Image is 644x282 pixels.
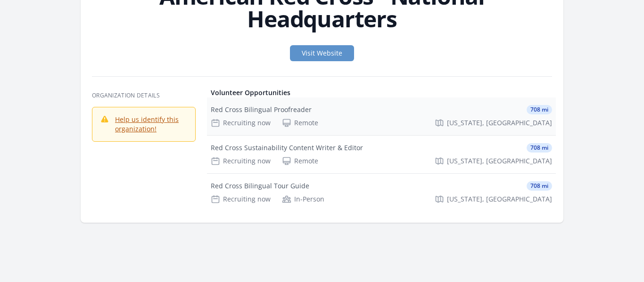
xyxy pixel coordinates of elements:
[211,88,552,97] h4: Volunteer Opportunities
[207,174,556,211] a: Red Cross Bilingual Tour Guide 708 mi Recruiting now In-Person [US_STATE], [GEOGRAPHIC_DATA]
[211,194,271,204] div: Recruiting now
[282,118,318,128] div: Remote
[282,156,318,166] div: Remote
[92,92,196,99] h3: Organization Details
[207,136,556,173] a: Red Cross Sustainability Content Writer & Editor 708 mi Recruiting now Remote [US_STATE], [GEOGRA...
[527,181,552,191] span: 708 mi
[527,143,552,153] span: 708 mi
[211,105,312,114] div: Red Cross Bilingual Proofreader
[527,105,552,114] span: 708 mi
[290,45,354,61] a: Visit Website
[447,156,552,166] span: [US_STATE], [GEOGRAPHIC_DATA]
[282,194,324,204] div: In-Person
[211,118,271,128] div: Recruiting now
[211,181,309,191] div: Red Cross Bilingual Tour Guide
[207,97,556,135] a: Red Cross Bilingual Proofreader 708 mi Recruiting now Remote [US_STATE], [GEOGRAPHIC_DATA]
[447,194,552,204] span: [US_STATE], [GEOGRAPHIC_DATA]
[211,156,271,166] div: Recruiting now
[447,118,552,128] span: [US_STATE], [GEOGRAPHIC_DATA]
[115,115,179,133] a: Help us identify this organization!
[211,143,363,153] div: Red Cross Sustainability Content Writer & Editor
